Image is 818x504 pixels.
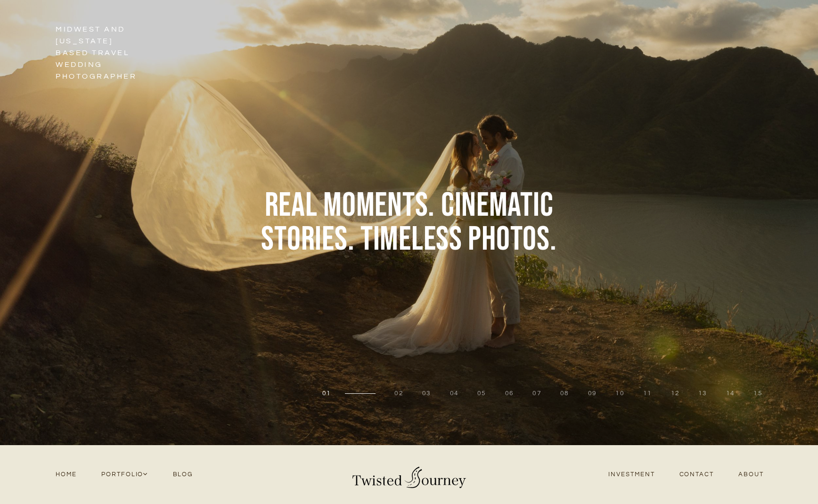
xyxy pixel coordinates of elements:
[671,389,680,398] button: 12 of 15
[588,389,597,398] button: 9 of 15
[532,389,541,398] button: 7 of 15
[350,460,468,489] img: Twisted Journey
[265,189,318,223] span: Real
[698,389,707,398] button: 13 of 15
[322,389,331,398] button: 1 of 15
[450,389,459,398] button: 4 of 15
[441,189,553,223] span: Cinematic
[422,389,431,398] button: 3 of 15
[753,389,762,398] button: 15 of 15
[160,468,205,481] a: Blog
[360,223,462,257] span: Timeless
[667,468,727,481] a: Contact
[596,468,667,481] a: Investment
[43,468,89,481] a: Home
[261,223,354,257] span: stories.
[394,389,403,398] button: 2 of 15
[101,470,148,480] span: Portfolio
[323,189,435,223] span: Moments.
[468,223,556,257] span: Photos.
[477,389,486,398] button: 5 of 15
[560,389,569,398] button: 8 of 15
[89,468,161,481] a: Portfolio
[643,389,652,398] button: 11 of 15
[726,389,735,398] button: 14 of 15
[505,389,514,398] button: 6 of 15
[726,468,776,481] a: About
[615,389,624,398] button: 10 of 15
